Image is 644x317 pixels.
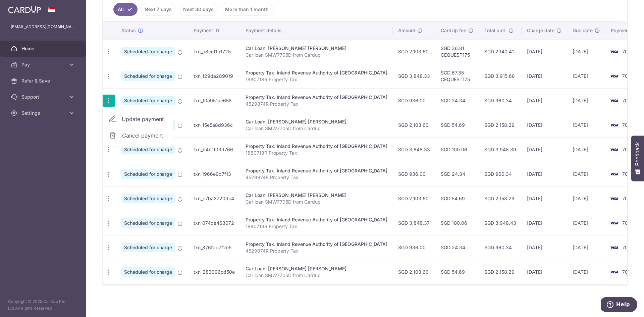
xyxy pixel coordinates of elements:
img: Bank Card [607,48,621,56]
th: Payment details [240,22,393,39]
td: [DATE] [522,39,567,64]
a: More than 1 month [221,3,273,16]
td: SGD 936.00 [393,235,435,260]
td: [DATE] [522,186,567,211]
td: txn_074de463072 [188,211,240,235]
span: Settings [21,110,66,116]
span: Home [21,45,66,52]
p: Car loan SMW7705D from Cardup [246,272,387,279]
div: Car Loan. [PERSON_NAME] [PERSON_NAME] [246,265,387,272]
span: 7030 [622,245,634,250]
td: [DATE] [567,235,605,260]
img: Bank Card [607,244,621,252]
p: 4529874R Property Tax [246,174,387,181]
div: Property Tax. Inland Revenue Authority of [GEOGRAPHIC_DATA] [246,143,387,150]
td: [DATE] [522,235,567,260]
div: Property Tax. Inland Revenue Authority of [GEOGRAPHIC_DATA] [246,69,387,76]
span: Scheduled for charge [121,96,175,105]
span: Feedback [635,142,641,166]
td: SGD 2,158.29 [479,113,522,137]
span: 7030 [622,98,634,103]
img: Bank Card [607,170,621,178]
td: SGD 3,915.68 [479,64,522,88]
div: Property Tax. Inland Revenue Authority of [GEOGRAPHIC_DATA] [246,94,387,101]
div: Car Loan. [PERSON_NAME] [PERSON_NAME] [246,118,387,125]
td: [DATE] [522,64,567,88]
span: 7030 [622,196,634,201]
iframe: Opens a widget where you can find more information [601,297,637,314]
td: txn_f29da289019 [188,64,240,88]
td: [DATE] [522,88,567,113]
span: Status [121,27,136,34]
td: [DATE] [567,39,605,64]
img: Bank Card [607,195,621,203]
a: Next 30 days [179,3,218,16]
td: [DATE] [567,137,605,162]
td: [DATE] [567,211,605,235]
span: Scheduled for charge [121,71,175,81]
td: SGD 2,103.60 [393,186,435,211]
td: txn_c7ba2720dc4 [188,186,240,211]
td: SGD 54.69 [435,260,479,284]
p: Car loan SMW7705D from Cardup [246,52,387,58]
td: SGD 54.69 [435,113,479,137]
span: 7030 [622,147,634,152]
p: 4529874R Property Tax [246,248,387,254]
td: SGD 2,103.60 [393,113,435,137]
td: SGD 67.35 CEQUEST175 [435,64,479,88]
div: Property Tax. Inland Revenue Authority of [GEOGRAPHIC_DATA] [246,167,387,174]
td: SGD 960.34 [479,88,522,113]
span: Scheduled for charge [121,218,175,228]
td: txn_876fdd7f2c5 [188,235,240,260]
td: txn_283096cd50e [188,260,240,284]
span: Support [21,94,66,100]
td: [DATE] [522,137,567,162]
a: All [113,3,138,16]
span: Scheduled for charge [121,169,175,179]
td: SGD 24.34 [435,235,479,260]
p: [EMAIL_ADDRESS][DOMAIN_NAME] [11,23,75,30]
span: CardUp fee [441,27,466,34]
td: SGD 100.06 [435,137,479,162]
td: SGD 960.34 [479,162,522,186]
td: txn_f0a951ae658 [188,88,240,113]
p: 1880718R Property Tax [246,76,387,83]
td: SGD 2,158.29 [479,260,522,284]
td: SGD 3,948.43 [479,211,522,235]
p: 1880718R Property Tax [246,150,387,156]
span: Due date [573,27,593,34]
img: Bank Card [607,121,621,129]
p: Car loan SMW7705D from Cardup [246,199,387,205]
p: 1880718R Property Tax [246,223,387,230]
p: Car loan SMW7705D from Cardup [246,125,387,132]
img: Bank Card [607,146,621,154]
td: SGD 2,158.29 [479,186,522,211]
td: [DATE] [522,162,567,186]
span: Scheduled for charge [121,145,175,154]
span: Scheduled for charge [121,267,175,277]
td: SGD 3,848.37 [393,211,435,235]
span: Amount [398,27,415,34]
th: Payment ID [188,22,240,39]
td: SGD 936.00 [393,88,435,113]
div: Car Loan. [PERSON_NAME] [PERSON_NAME] [246,192,387,199]
span: 7030 [622,49,634,54]
td: SGD 36.81 CEQUEST175 [435,39,479,64]
td: [DATE] [522,260,567,284]
span: Scheduled for charge [121,47,175,56]
img: Bank Card [607,219,621,227]
span: 7030 [622,269,634,275]
span: 7030 [622,220,634,226]
td: txn_a8ccf1b1725 [188,39,240,64]
p: 4529874R Property Tax [246,101,387,107]
td: SGD 936.00 [393,162,435,186]
div: Property Tax. Inland Revenue Authority of [GEOGRAPHIC_DATA] [246,216,387,223]
td: [DATE] [522,211,567,235]
td: [DATE] [567,260,605,284]
td: [DATE] [567,64,605,88]
td: txn_b4b1f03d766 [188,137,240,162]
span: 7030 [622,122,634,128]
td: SGD 24.34 [435,162,479,186]
td: SGD 54.69 [435,186,479,211]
